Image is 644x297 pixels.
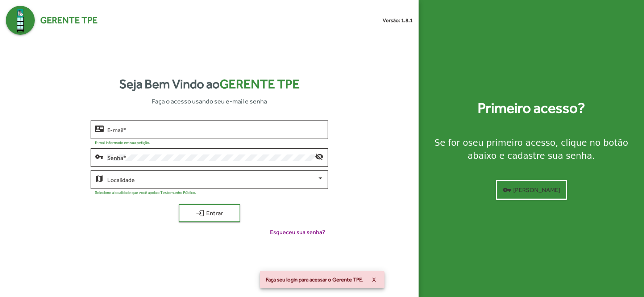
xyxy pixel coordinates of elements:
[496,180,567,200] button: [PERSON_NAME]
[503,183,560,196] span: [PERSON_NAME]
[196,209,204,217] mat-icon: login
[427,136,635,162] div: Se for o , clique no botão abaixo e cadastre sua senha.
[40,13,97,27] span: Gerente TPE
[6,6,35,35] img: Logo Gerente
[315,152,324,161] mat-icon: visibility_off
[366,273,382,286] button: X
[468,138,556,148] strong: seu primeiro acesso
[95,140,150,145] mat-hint: E-mail informado em sua petição.
[152,96,267,106] span: Faça o acesso usando seu e-mail e senha
[270,228,325,237] span: Esqueceu sua senha?
[383,17,413,24] small: Versão: 1.8.1
[119,75,300,94] strong: Seja Bem Vindo ao
[95,174,104,183] mat-icon: map
[185,207,234,220] span: Entrar
[95,152,104,161] mat-icon: vpn_key
[266,276,363,283] span: Faça seu login para acessar o Gerente TPE.
[95,190,196,195] mat-hint: Selecione a localidade que você apoia o Testemunho Público.
[179,204,240,222] button: Entrar
[478,97,585,119] strong: Primeiro acesso?
[220,77,300,91] span: Gerente TPE
[503,186,511,194] mat-icon: vpn_key
[372,273,376,286] span: X
[95,124,104,133] mat-icon: contact_mail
